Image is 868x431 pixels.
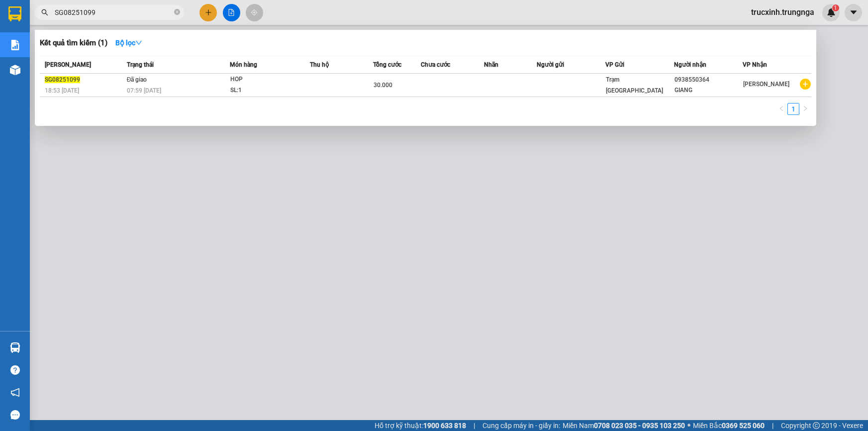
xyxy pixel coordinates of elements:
span: right [802,106,808,111]
span: Tổng cước [373,61,401,68]
span: Người nhận [674,61,706,68]
li: Next Page [799,103,811,115]
input: Tìm tên, số ĐT hoặc mã đơn [55,7,172,18]
span: [PERSON_NAME] [743,81,789,88]
span: close-circle [174,8,180,17]
a: 1 [788,104,799,114]
span: Nhãn [484,61,498,68]
span: 18:53 [DATE] [45,87,79,94]
span: VP Gửi [605,61,624,68]
span: message [10,410,20,420]
span: notification [10,388,20,397]
div: HOP [230,74,305,85]
span: Đã giao [127,76,147,83]
span: SG08251099 [45,76,80,83]
span: VP Nhận [743,61,767,68]
li: Previous Page [775,103,787,115]
span: question-circle [10,365,20,375]
span: close-circle [174,9,180,15]
span: 30.000 [374,82,392,89]
strong: Bộ lọc [115,39,142,47]
div: 0938550364 [675,75,742,85]
span: Trạng thái [127,61,154,68]
img: warehouse-icon [10,342,20,353]
span: Thu hộ [310,61,329,68]
button: right [799,103,811,115]
img: logo-vxr [8,6,21,21]
span: left [778,106,784,111]
span: search [41,9,48,16]
span: Món hàng [230,61,257,68]
div: SL: 1 [230,85,305,96]
img: warehouse-icon [10,65,20,75]
span: Chưa cước [421,61,450,68]
li: 1 [787,103,799,115]
span: plus-circle [800,79,811,90]
div: GIANG [675,85,742,96]
span: Trạm [GEOGRAPHIC_DATA] [606,76,663,94]
span: Người gửi [537,61,564,68]
span: 07:59 [DATE] [127,87,161,94]
button: Bộ lọcdown [107,35,150,51]
button: left [775,103,787,115]
img: solution-icon [10,40,20,50]
span: [PERSON_NAME] [45,61,91,68]
span: down [135,39,142,46]
h3: Kết quả tìm kiếm ( 1 ) [40,38,107,48]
